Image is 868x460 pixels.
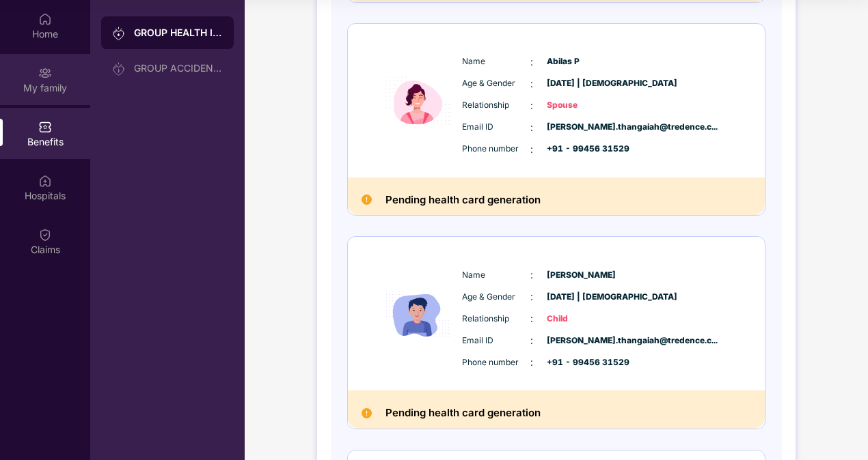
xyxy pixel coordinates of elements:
img: svg+xml;base64,PHN2ZyBpZD0iSG9tZSIgeG1sbnM9Imh0dHA6Ly93d3cudzMub3JnLzIwMDAvc3ZnIiB3aWR0aD0iMjAiIG... [38,12,52,26]
span: Relationship [462,313,530,326]
span: [PERSON_NAME] [547,269,615,282]
img: svg+xml;base64,PHN2ZyB3aWR0aD0iMjAiIGhlaWdodD0iMjAiIHZpZXdCb3g9IjAgMCAyMCAyMCIgZmlsbD0ibm9uZSIgeG... [112,27,126,40]
span: Age & Gender [462,291,530,304]
span: [PERSON_NAME].thangaiah@tredence.c... [547,121,615,134]
span: : [530,268,533,283]
span: : [530,311,533,326]
span: [DATE] | [DEMOGRAPHIC_DATA] [547,77,615,90]
span: Email ID [462,334,530,347]
span: : [530,120,533,135]
span: Child [547,313,615,326]
span: Age & Gender [462,77,530,90]
div: GROUP ACCIDENTAL INSURANCE [134,63,223,74]
img: svg+xml;base64,PHN2ZyBpZD0iSG9zcGl0YWxzIiB4bWxucz0iaHR0cDovL3d3dy53My5vcmcvMjAwMC9zdmciIHdpZHRoPS... [38,174,52,188]
img: icon [377,258,459,371]
span: : [530,333,533,348]
img: svg+xml;base64,PHN2ZyBpZD0iQ2xhaW0iIHhtbG5zPSJodHRwOi8vd3d3LnczLm9yZy8yMDAwL3N2ZyIgd2lkdGg9IjIwIi... [38,228,52,242]
img: Pending [362,195,372,205]
h2: Pending health card generation [385,191,541,209]
span: : [530,76,533,91]
span: Email ID [462,121,530,134]
span: Phone number [462,143,530,156]
span: Abilas P [547,55,615,68]
span: : [530,289,533,304]
span: : [530,142,533,157]
span: Relationship [462,99,530,112]
img: svg+xml;base64,PHN2ZyB3aWR0aD0iMjAiIGhlaWdodD0iMjAiIHZpZXdCb3g9IjAgMCAyMCAyMCIgZmlsbD0ibm9uZSIgeG... [112,62,126,76]
span: Name [462,269,530,282]
span: Phone number [462,356,530,369]
span: [DATE] | [DEMOGRAPHIC_DATA] [547,291,615,304]
span: +91 - 99456 31529 [547,143,615,156]
img: Pending [362,408,372,418]
span: +91 - 99456 31529 [547,356,615,369]
span: [PERSON_NAME].thangaiah@tredence.c... [547,334,615,347]
img: svg+xml;base64,PHN2ZyB3aWR0aD0iMjAiIGhlaWdodD0iMjAiIHZpZXdCb3g9IjAgMCAyMCAyMCIgZmlsbD0ibm9uZSIgeG... [38,66,52,80]
span: : [530,55,533,70]
span: Spouse [547,99,615,112]
span: Name [462,55,530,68]
img: svg+xml;base64,PHN2ZyBpZD0iQmVuZWZpdHMiIHhtbG5zPSJodHRwOi8vd3d3LnczLm9yZy8yMDAwL3N2ZyIgd2lkdGg9Ij... [38,120,52,134]
h2: Pending health card generation [385,404,541,422]
span: : [530,98,533,113]
img: icon [377,44,459,157]
span: : [530,355,533,370]
div: GROUP HEALTH INSURANCE [134,26,223,40]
